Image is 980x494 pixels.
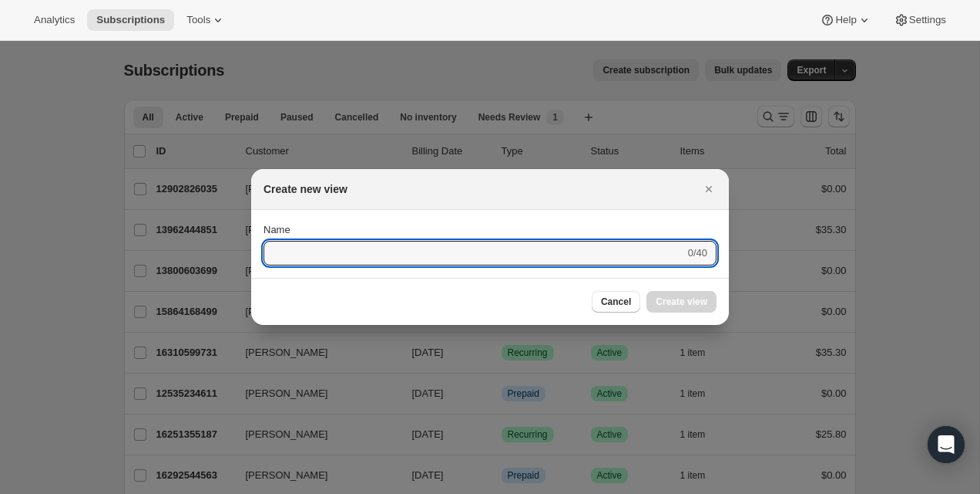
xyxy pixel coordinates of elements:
button: Tools [177,9,235,31]
button: Cancel [592,291,640,313]
span: Tools [186,14,210,26]
button: Settings [884,9,955,31]
button: Analytics [25,9,84,31]
span: Analytics [34,14,75,26]
span: Cancel [601,296,631,308]
button: Help [811,9,881,31]
div: Open Intercom Messenger [928,426,965,463]
button: Close [698,178,720,200]
span: Name [263,224,290,235]
span: Help [835,14,856,26]
span: Settings [909,14,946,26]
button: Subscriptions [87,9,174,31]
span: Subscriptions [96,14,165,26]
h2: Create new view [263,181,347,197]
